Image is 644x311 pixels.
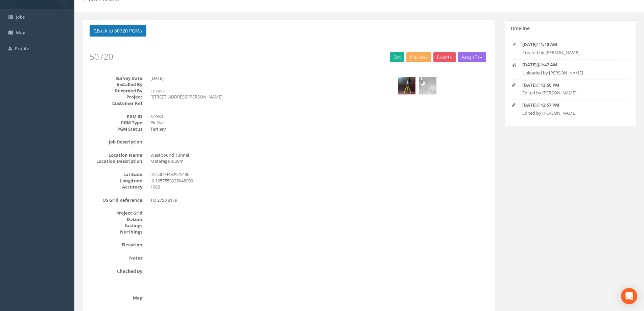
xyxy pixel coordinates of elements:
h5: Timeline [510,26,530,31]
dt: Location Name: [90,152,144,158]
dt: Checked By: [90,268,144,274]
dt: Customer Ref: [90,100,144,107]
dt: PGM Status: [90,126,144,132]
p: @ [522,82,618,88]
p: Created by [PERSON_NAME] [522,49,618,56]
dt: Job Description: [90,139,144,145]
dt: Latitude: [90,171,144,178]
strong: [DATE] [522,62,536,68]
dd: Tertiary [150,126,386,132]
strong: 12:56 PM [541,82,559,88]
dt: Project: [90,94,144,100]
span: Profile [15,45,29,51]
dt: Elevation: [90,242,144,248]
strong: [DATE] [522,102,536,108]
button: Assign To [458,52,486,62]
strong: 1:40 AM [541,41,557,47]
dt: Map: [90,295,144,301]
strong: 12:57 PM [541,102,559,108]
button: Export [433,52,456,62]
p: @ [522,102,618,108]
dt: Accuracy: [90,184,144,190]
dt: OS Grid Reference: [90,197,144,203]
dd: STG80 [150,113,386,120]
p: Uploaded by [PERSON_NAME] [522,70,618,76]
button: Back to 50720 PGMs [90,25,146,37]
dt: Installed By: [90,81,144,88]
strong: [DATE] [522,41,536,47]
p: Edited by [PERSON_NAME] [522,90,618,96]
div: Open Intercom Messenger [621,288,637,304]
dt: Recorded By: [90,88,144,94]
p: Edited by [PERSON_NAME] [522,110,618,116]
dt: Datum: [90,216,144,223]
dd: TQ 2750 8179 [150,197,386,203]
p: @ [522,62,618,68]
dd: [STREET_ADDRESS][PERSON_NAME] [150,94,386,100]
span: Map [16,29,25,36]
dd: Meterage is 29m [150,158,386,164]
dt: Eastings: [90,222,144,229]
dt: PGM Type: [90,119,144,126]
button: Preview [406,52,431,62]
strong: 1:47 AM [541,62,557,68]
dt: Longitude: [90,178,144,184]
dd: 1082 [150,184,386,190]
span: Jobs [16,14,25,20]
dd: Pk Nail [150,119,386,126]
dd: 51.50094432925486 [150,171,386,178]
dd: -0.1257553928048209 [150,178,386,184]
dd: Westbound Tunnel [150,152,386,158]
dd: [DATE] [150,75,386,82]
dt: Notes: [90,255,144,261]
dt: PGM ID: [90,113,144,120]
dd: Lukasz [150,88,386,94]
img: CF89AA8E-E69B-4511-86DA-C607EF468F00_AB516434-D755-4229-88C8-F9D1121C8847_thumb.jpg [398,77,415,94]
h2: 50720 [90,52,488,61]
dt: Project Grid: [90,210,144,216]
dt: Location Description: [90,158,144,164]
strong: [DATE] [522,82,536,88]
p: @ [522,41,618,48]
dt: Northings: [90,229,144,235]
dt: Survey Date: [90,75,144,82]
img: CF89AA8E-E69B-4511-86DA-C607EF468F00_9FADCC52-9F8E-4C75-8B0B-2B174D8E3460_thumb.jpg [419,77,436,94]
a: Edit [390,52,404,62]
